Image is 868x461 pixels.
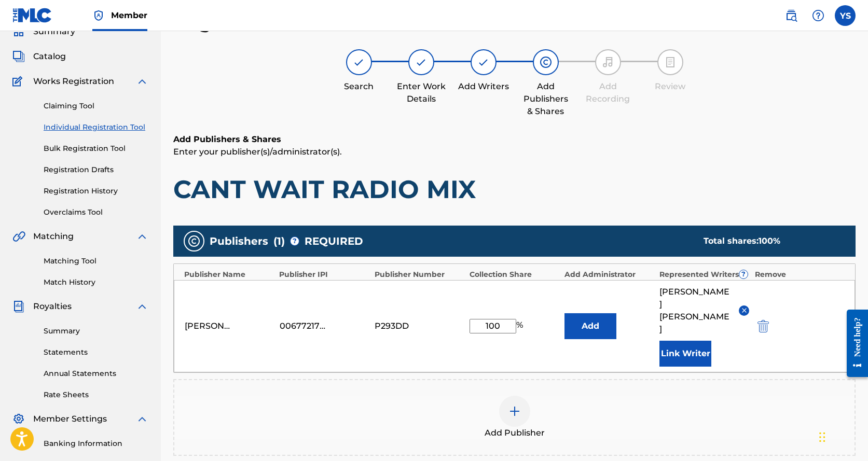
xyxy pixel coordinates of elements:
[781,5,802,26] a: Public Search
[757,320,769,332] img: 12a2ab48e56ec057fbd8.svg
[173,133,856,146] h6: Add Publishers & Shares
[44,256,148,267] a: Matching Tool
[33,300,72,313] span: Royalties
[485,427,545,439] span: Add Publisher
[659,341,711,367] button: Link Writer
[44,122,148,133] a: Individual Registration Tool
[273,233,285,249] span: ( 1 )
[12,8,52,23] img: MLC Logo
[33,25,75,38] span: Summary
[173,174,856,205] h1: CANT WAIT RADIO MIX
[458,80,509,93] div: Add Writers
[92,9,105,22] img: Top Rightsholder
[136,413,148,425] img: expand
[136,75,148,88] img: expand
[816,411,868,461] iframe: Chat Widget
[173,146,856,158] p: Enter your publisher(s)/administrator(s).
[12,413,25,425] img: Member Settings
[664,56,677,68] img: step indicator icon for Review
[44,438,148,449] a: Banking Information
[644,80,696,93] div: Review
[136,230,148,243] img: expand
[44,277,148,288] a: Match History
[520,80,572,118] div: Add Publishers & Shares
[808,5,829,26] div: Help
[12,25,75,38] a: SummarySummary
[33,230,74,243] span: Matching
[279,269,369,280] div: Publisher IPI
[564,269,654,280] div: Add Administrator
[184,269,274,280] div: Publisher Name
[12,50,66,63] a: CatalogCatalog
[564,313,616,339] button: Add
[659,286,731,336] span: [PERSON_NAME] [PERSON_NAME]
[740,306,748,314] img: remove-from-list-button
[516,319,526,333] span: %
[839,302,868,385] iframe: Resource Center
[44,101,148,111] a: Claiming Tool
[353,56,365,68] img: step indicator icon for Search
[291,237,299,245] span: ?
[415,56,428,68] img: step indicator icon for Enter Work Details
[33,75,114,88] span: Works Registration
[305,233,363,249] span: REQUIRED
[44,368,148,379] a: Annual Statements
[582,80,634,105] div: Add Recording
[477,56,490,68] img: step indicator icon for Add Writers
[136,300,148,313] img: expand
[33,413,107,425] span: Member Settings
[508,405,521,417] img: add
[44,347,148,358] a: Statements
[44,389,148,400] a: Rate Sheets
[470,269,559,280] div: Collection Share
[540,56,552,68] img: step indicator icon for Add Publishers & Shares
[759,236,780,246] span: 100 %
[333,80,385,93] div: Search
[44,326,148,337] a: Summary
[659,269,749,280] div: Represented Writers
[44,186,148,197] a: Registration History
[739,270,748,278] span: ?
[835,5,856,26] div: User Menu
[375,269,464,280] div: Publisher Number
[12,25,25,38] img: Summary
[12,230,25,243] img: Matching
[819,422,825,453] div: Drag
[395,80,447,105] div: Enter Work Details
[111,9,147,21] span: Member
[44,207,148,218] a: Overclaims Tool
[44,164,148,175] a: Registration Drafts
[12,75,26,88] img: Works Registration
[210,233,268,249] span: Publishers
[785,9,797,22] img: search
[12,50,25,63] img: Catalog
[33,50,66,63] span: Catalog
[188,235,200,247] img: publishers
[44,143,148,154] a: Bulk Registration Tool
[704,235,835,247] div: Total shares:
[812,9,824,22] img: help
[12,300,25,313] img: Royalties
[755,269,845,280] div: Remove
[602,56,614,68] img: step indicator icon for Add Recording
